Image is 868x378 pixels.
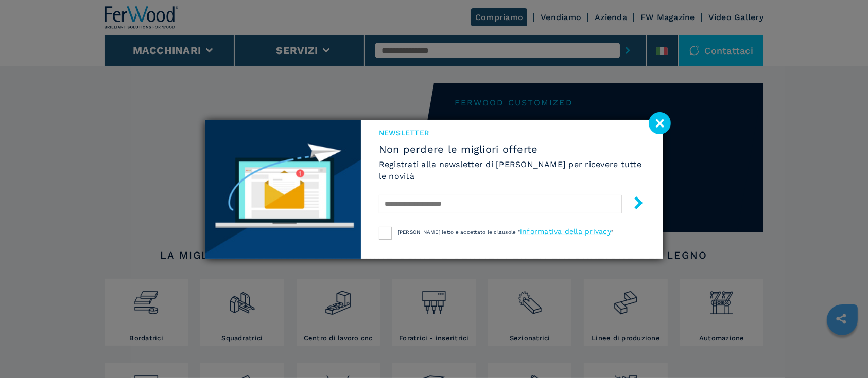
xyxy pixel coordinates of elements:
[205,120,361,259] img: Newsletter image
[379,158,645,182] h6: Registrati alla newsletter di [PERSON_NAME] per ricevere tutte le novità
[622,192,645,217] button: submit-button
[379,128,645,138] span: NEWSLETTER
[611,229,613,235] span: "
[379,143,645,155] span: Non perdere le migliori offerte
[398,229,520,235] span: [PERSON_NAME] letto e accettato le clausole "
[520,227,611,236] a: informativa della privacy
